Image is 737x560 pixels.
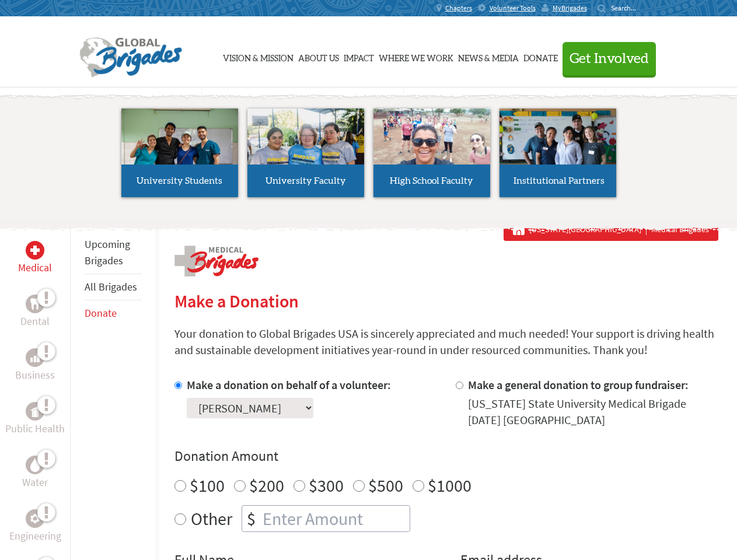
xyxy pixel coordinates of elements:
span: Volunteer Tools [490,3,536,13]
a: Donate [85,306,117,320]
a: All Brigades [85,280,137,293]
h2: Make a Donation [174,290,718,311]
a: University Faculty [247,108,364,197]
img: Engineering [30,514,40,523]
input: Enter Amount [260,506,410,531]
span: Institutional Partners [514,176,605,185]
span: University Faculty [266,176,346,185]
img: Business [30,353,40,362]
a: Public HealthPublic Health [5,402,65,437]
p: Public Health [5,421,65,437]
a: Institutional Partners [500,108,616,197]
a: Vision & Mission [223,27,294,86]
p: Medical [18,260,52,276]
span: Chapters [445,3,472,13]
label: $1000 [428,474,471,496]
a: Donate [523,27,558,86]
div: Engineering [26,509,44,528]
img: menu_brigades_submenu_2.jpg [247,108,364,187]
li: Donate [85,300,142,326]
a: Impact [344,27,374,86]
a: DentalDental [20,295,50,330]
label: $100 [190,474,225,496]
a: About Us [298,27,339,86]
label: Other [191,505,232,532]
div: Water [26,456,44,474]
div: Medical [26,241,44,260]
img: Dental [30,298,40,309]
label: Make a donation on behalf of a volunteer: [187,377,391,392]
img: menu_brigades_submenu_3.jpg [373,108,490,165]
li: Upcoming Brigades [85,232,142,274]
img: logo-medical.png [174,246,259,276]
p: Water [22,474,48,491]
span: Get Involved [570,52,649,66]
label: $300 [309,474,344,496]
a: WaterWater [22,456,48,491]
div: Business [26,348,44,367]
p: Your donation to Global Brigades USA is sincerely appreciated and much needed! Your support is dr... [174,325,718,358]
label: $200 [249,474,284,496]
div: Public Health [26,402,44,421]
img: menu_brigades_submenu_1.jpg [121,108,238,186]
a: BusinessBusiness [15,348,55,383]
label: Make a general donation to group fundraiser: [468,377,689,392]
img: menu_brigades_submenu_4.jpg [500,108,616,186]
div: $ [242,506,260,531]
p: Engineering [9,528,61,544]
div: Dental [26,295,44,313]
a: EngineeringEngineering [9,509,61,544]
p: Business [15,367,55,383]
img: Public Health [30,405,40,417]
a: University Students [121,108,238,197]
span: MyBrigades [553,3,587,13]
a: Upcoming Brigades [85,237,130,267]
img: Water [30,458,40,471]
a: MedicalMedical [18,241,52,276]
span: University Students [137,176,222,185]
div: [US_STATE] State University Medical Brigade [DATE] [GEOGRAPHIC_DATA] [468,395,718,428]
a: News & Media [458,27,519,86]
span: High School Faculty [390,176,473,185]
h4: Donation Amount [174,447,718,466]
button: Get Involved [563,42,656,75]
img: Global Brigades Logo [79,37,182,78]
img: Medical [30,246,40,255]
label: $500 [368,474,403,496]
p: Dental [20,313,50,330]
a: High School Faculty [373,108,490,197]
input: Search... [611,3,644,12]
a: Where We Work [379,27,453,86]
li: All Brigades [85,274,142,300]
